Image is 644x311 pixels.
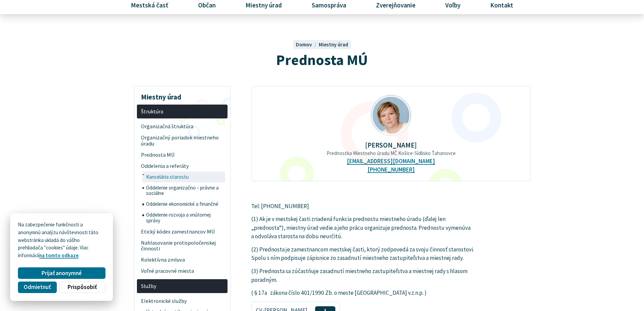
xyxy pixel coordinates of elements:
span: Oddelenie rozvoja a vnútornej správy [146,209,224,226]
p: ( § 17a zákona číslo 401/1990 Zb. o meste [GEOGRAPHIC_DATA] v.z.n.p. ) [251,289,479,297]
span: Oddelenie organizačno – právne a sociálne [146,182,224,199]
button: Prispôsobiť [59,282,105,293]
span: Prispôsobiť [68,284,97,291]
a: na tomto odkaze [39,252,78,259]
p: Tel: [PHONE_NUMBER] [251,202,479,211]
a: Oddelenie ekonomické a finančné [142,199,228,210]
a: Oddelenie organizačno – právne a sociálne [142,182,228,199]
a: Miestny úrad [319,41,348,48]
img: Zemkov__ [371,95,411,135]
p: Prednostka Miestneho úradu MČ Košice-Sídlisko Ťahanovce [262,150,520,156]
p: Na zabezpečenie funkčnosti a anonymnú analýzu návštevnosti táto webstránka ukladá do vášho prehli... [18,221,105,260]
a: Nahlasovanie protispoločenskej činnosti [137,237,228,254]
a: Organizačná štruktúra [137,121,228,132]
a: Kolektívna zmluva [137,254,228,266]
span: Kolektívna zmluva [141,254,224,266]
span: Štruktúra [141,106,224,117]
button: Odmietnuť [18,282,56,293]
button: Prijať anonymné [18,267,105,279]
a: Organizačný poriadok miestneho úradu [137,132,228,149]
a: Kancelária starostu [142,172,228,182]
a: Elektronické služby [137,295,228,307]
a: Voľné pracovné miesta [137,266,228,277]
span: Prijať anonymné [42,270,82,277]
span: Oddelenia a referáty [141,160,224,172]
span: Služby [141,281,224,292]
a: Etický kódex zamestnancov MÚ [137,226,228,237]
a: Domov [296,41,319,48]
a: [PHONE_NUMBER] [367,166,415,173]
span: Elektronické služby [141,295,224,307]
h3: Miestny úrad [137,88,228,102]
span: Prednosta MÚ [141,149,224,160]
span: Prednosta MÚ [276,50,368,69]
a: Prednosta MÚ [137,149,228,160]
span: Organizačná štruktúra [141,121,224,132]
a: Oddelenia a referáty [137,160,228,172]
a: Oddelenie rozvoja a vnútornej správy [142,209,228,226]
span: Odmietnuť [24,284,51,291]
span: Oddelenie ekonomické a finančné [146,199,224,210]
span: Etický kódex zamestnancov MÚ [141,226,224,237]
a: Štruktúra [137,105,228,118]
p: (3) Prednosta sa zúčastňuje zasadnutí miestneho zastupiteľstva a miestnej rady s hlasom poradným. [251,267,479,284]
span: Nahlasovanie protispoločenskej činnosti [141,237,224,254]
span: Domov [296,41,312,48]
a: [EMAIL_ADDRESS][DOMAIN_NAME] [347,158,435,165]
span: Kancelária starostu [146,172,224,182]
span: Organizačný poriadok miestneho úradu [141,132,224,149]
p: (1) Ak je v mestskej časti zriadená funkcia prednostu miestneho úradu (ďalej len „prednosta“), mi... [251,215,479,241]
span: Voľné pracovné miesta [141,266,224,277]
p: (2) Prednosta je zamestnancom mestskej časti, ktorý zodpovedá za svoju činnosť starostovi. Spolu ... [251,245,479,263]
p: [PERSON_NAME] [262,141,520,149]
a: Služby [137,279,228,293]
